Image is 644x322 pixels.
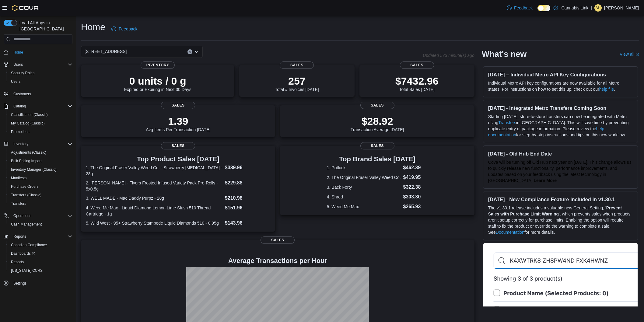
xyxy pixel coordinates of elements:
button: Reports [1,232,75,241]
h3: [DATE] - Old Hub End Date [488,151,633,157]
span: Sales [161,102,195,109]
button: Users [11,61,25,68]
span: Settings [13,281,26,286]
button: Reports [6,258,75,266]
button: Bulk Pricing Import [6,157,75,165]
button: Operations [1,212,75,220]
span: Manifests [9,174,72,182]
button: Purchase Orders [6,182,75,191]
button: Inventory [11,140,31,148]
span: Catalog [11,103,72,110]
strong: Prevent Sales with Purchase Limit Warning [488,205,622,216]
button: My Catalog (Classic) [6,119,75,128]
h4: Average Transactions per Hour [86,257,470,264]
dt: 4. Weed Me Max - Liquid Diamond Lemon Lime Slush 510 Thread Cartridge - 1g [86,205,222,217]
button: Promotions [6,128,75,136]
input: Dark Mode [537,5,550,11]
span: Inventory Manager (Classic) [9,166,72,173]
span: [STREET_ADDRESS] [85,48,127,55]
button: Inventory Manager (Classic) [6,165,75,174]
a: My Catalog (Classic) [9,120,47,127]
button: Settings [1,278,75,287]
a: Learn More [534,178,556,183]
p: The v1.30.1 release includes a valuable new General Setting, ' ', which prevents sales when produ... [488,205,633,235]
span: Load All Apps in [GEOGRAPHIC_DATA] [17,20,72,32]
span: Users [13,62,23,67]
dd: $151.96 [225,204,271,212]
dd: $462.39 [403,164,428,171]
span: Operations [13,213,31,218]
p: $7432.96 [395,75,439,87]
a: Users [9,78,23,85]
button: Open list of options [194,49,199,54]
p: 257 [275,75,319,87]
a: Transfers (Classic) [9,191,44,199]
span: Purchase Orders [9,183,72,190]
a: Security Roles [9,69,37,77]
p: | [591,4,592,12]
span: Sales [280,61,314,69]
span: Reports [11,260,24,264]
dt: 1. The Original Fraser Valley Weed Co. - Strawberry [MEDICAL_DATA] - 28g [86,165,222,177]
span: Customers [11,90,72,98]
span: Dashboards [11,251,35,256]
a: Classification (Classic) [9,111,50,118]
dt: 3. WELL MADE - Mac Daddy Purpz - 28g [86,195,222,201]
span: Feedback [514,5,533,11]
div: Transaction Average [DATE] [351,115,404,132]
div: Avg Items Per Transaction [DATE] [146,115,210,132]
a: Bulk Pricing Import [9,157,44,165]
span: Washington CCRS [9,267,72,274]
button: Operations [11,212,34,219]
a: Promotions [9,128,32,135]
a: Feedback [109,23,140,35]
button: Cash Management [6,220,75,229]
svg: External link [635,53,639,56]
button: Customers [1,89,75,98]
span: Users [11,79,20,84]
button: Manifests [6,174,75,182]
button: Reports [11,233,29,240]
button: Adjustments (Classic) [6,148,75,157]
a: View allExternal link [620,52,639,57]
a: help file [599,87,614,92]
span: Transfers (Classic) [9,191,72,199]
dt: 1. Potluck [327,165,401,171]
span: Reports [13,234,26,239]
span: Classification (Classic) [11,112,48,117]
span: Bulk Pricing Import [11,159,42,163]
a: [US_STATE] CCRS [9,267,45,274]
span: Users [9,78,72,85]
span: Cash Management [9,221,72,228]
nav: Complex example [4,45,72,303]
span: Home [11,48,72,56]
dt: 3. Back Forty [327,184,401,190]
a: help documentation [488,126,604,137]
button: Transfers (Classic) [6,191,75,199]
a: Cash Management [9,221,44,228]
dd: $419.95 [403,174,428,181]
span: Cash Management [11,222,42,227]
dd: $303.30 [403,193,428,201]
h3: Top Product Sales [DATE] [86,156,270,163]
span: Manifests [11,176,26,180]
p: 0 units / 0 g [124,75,191,87]
a: Dashboards [9,250,38,257]
span: Cova will be turning off Old Hub next year on [DATE]. This change allows us to quickly release ne... [488,160,632,183]
p: Cannabis Link [561,4,588,12]
button: Users [6,77,75,86]
span: AH [596,4,601,12]
span: Reports [9,258,72,266]
h3: Top Brand Sales [DATE] [327,156,428,163]
p: Individual Metrc API key configurations are now available for all Metrc states. For instructions ... [488,80,633,92]
span: Purchase Orders [11,184,39,189]
span: Security Roles [9,69,72,77]
p: $28.92 [351,115,404,127]
span: Sales [360,102,394,109]
span: My Catalog (Classic) [9,120,72,127]
p: Starting [DATE], store-to-store transfers can now be integrated with Metrc using in [GEOGRAPHIC_D... [488,114,633,138]
a: Canadian Compliance [9,241,49,249]
dd: $210.98 [225,194,271,202]
p: Updated 573 minute(s) ago [423,53,474,58]
span: Settings [11,279,72,287]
